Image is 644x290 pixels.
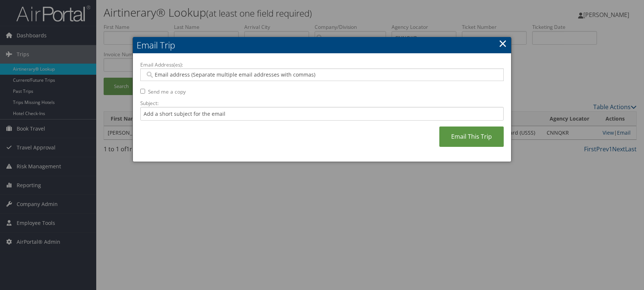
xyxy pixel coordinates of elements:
[499,36,507,51] a: ×
[140,107,504,121] input: Add a short subject for the email
[140,61,504,68] label: Email Address(es):
[148,88,186,95] label: Send me a copy
[140,100,504,107] label: Subject:
[133,37,511,53] h2: Email Trip
[145,71,499,78] input: Email address (Separate multiple email addresses with commas)
[439,127,504,147] a: Email This Trip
